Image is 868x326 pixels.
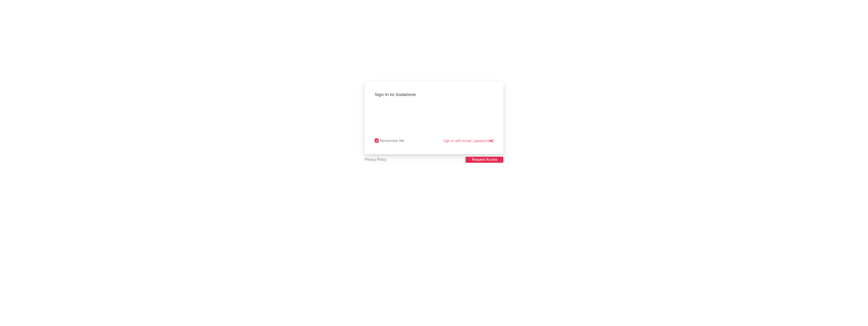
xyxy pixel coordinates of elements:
[375,92,493,98] div: Sign in to Sodatone
[466,157,503,163] a: Request Access
[466,157,503,163] button: Request Access
[443,138,493,144] a: Sign in with email / password
[365,157,387,163] a: Privacy Policy
[380,138,404,144] div: Remember Me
